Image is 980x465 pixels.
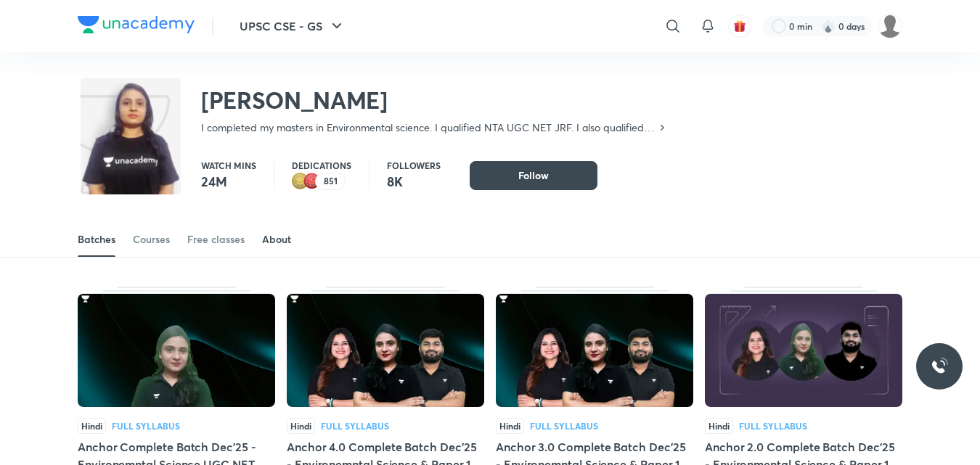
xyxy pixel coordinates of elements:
img: Thumbnail [496,294,693,407]
button: avatar [728,15,751,38]
img: Thumbnail [78,294,275,407]
img: streak [821,19,836,33]
div: About [262,232,291,247]
p: 24M [201,173,256,190]
p: 8K [387,173,441,190]
h2: [PERSON_NAME] [201,86,668,115]
a: Courses [133,222,170,257]
img: Thumbnail [287,294,484,407]
button: UPSC CSE - GS [231,12,354,41]
a: Free classes [187,222,245,257]
div: Courses [133,232,170,247]
p: Watch mins [201,161,256,170]
span: Hindi [496,418,524,434]
a: About [262,222,291,257]
div: Batches [78,232,115,247]
img: Company Logo [78,16,195,33]
span: Hindi [705,418,733,434]
img: educator badge2 [292,173,309,190]
p: 851 [324,176,338,186]
button: Follow [470,161,597,190]
div: Free classes [187,232,245,247]
span: Hindi [78,418,106,434]
div: Full Syllabus [739,421,807,430]
div: Full Syllabus [321,421,389,430]
span: Follow [518,168,549,183]
span: Hindi [287,418,315,434]
div: Full Syllabus [112,421,180,430]
img: class [81,81,181,220]
a: Batches [78,222,115,257]
p: I completed my masters in Environmental science. I qualified NTA UGC NET JRF. I also qualified IC... [201,120,656,135]
img: Thumbnail [705,294,902,407]
a: Company Logo [78,16,195,37]
div: Full Syllabus [530,421,598,430]
img: renuka [878,14,902,38]
img: ttu [931,358,948,375]
p: Dedications [292,161,351,170]
img: educator badge1 [303,173,321,190]
p: Followers [387,161,441,170]
img: avatar [733,20,746,33]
